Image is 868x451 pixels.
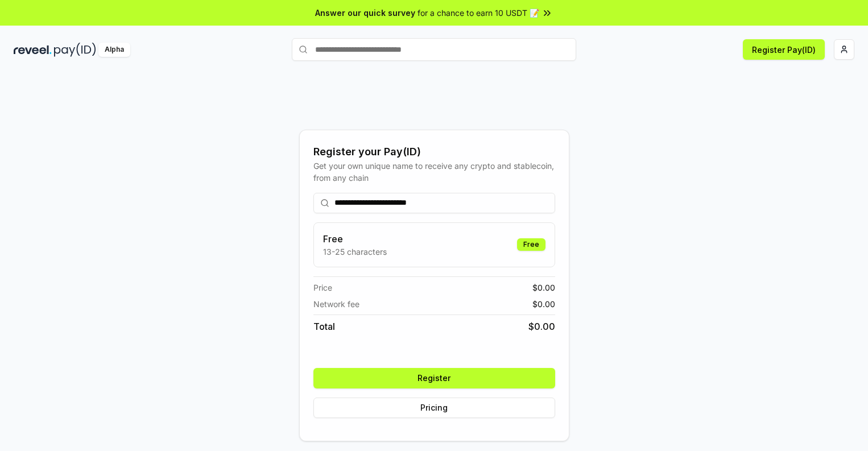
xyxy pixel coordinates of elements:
[54,43,96,57] img: pay_id
[743,39,825,60] button: Register Pay(ID)
[313,398,555,418] button: Pricing
[528,320,555,333] span: $ 0.00
[315,7,415,19] span: Answer our quick survey
[323,232,387,246] h3: Free
[313,160,555,184] div: Get your own unique name to receive any crypto and stablecoin, from any chain
[313,368,555,388] button: Register
[532,282,555,293] span: $ 0.00
[313,320,335,333] span: Total
[98,43,130,57] div: Alpha
[14,43,52,57] img: reveel_dark
[313,282,332,293] span: Price
[313,298,359,310] span: Network fee
[517,238,545,251] div: Free
[532,298,555,310] span: $ 0.00
[323,246,387,258] p: 13-25 characters
[313,144,555,160] div: Register your Pay(ID)
[418,7,539,19] span: for a chance to earn 10 USDT 📝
